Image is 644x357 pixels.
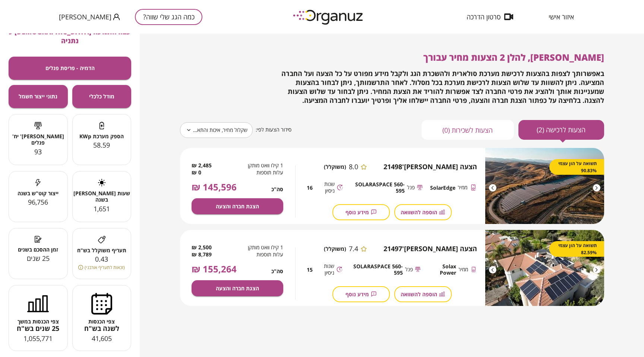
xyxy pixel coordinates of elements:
[224,251,283,258] span: עלות תוספות
[549,13,574,20] span: איזור אישי
[224,162,283,169] span: 1 קילו וואט מותקן
[537,13,585,20] button: איזור אישי
[428,263,456,276] span: Solax Power
[73,190,131,203] span: שעות [PERSON_NAME] בשנה
[192,280,283,296] button: הצגת חברה והצעה
[192,169,201,176] span: 0 ₪
[383,245,477,253] span: הצעה [PERSON_NAME]' 21497
[224,244,283,251] span: 1 קילו וואט מותקן
[485,148,604,224] img: image
[271,186,283,192] span: סה"כ
[95,255,108,263] span: 0.43
[224,169,283,176] span: עלות תוספות
[73,318,131,325] span: צפי הכנסות
[307,266,313,273] span: 15
[85,264,125,271] span: (זכאות לתעריף אורבני)
[94,204,110,213] span: 1,651
[9,190,67,196] span: ייצור קוט"ש בשנה
[216,285,259,291] span: הצגת חברה והצעה
[401,291,437,297] span: הוספה להשוואה
[324,246,346,252] span: (משוקלל)
[135,9,202,25] button: כמה הגג שלי שווה?
[192,162,212,169] span: 2,485 ₪
[407,184,415,191] span: פנל
[458,266,468,273] span: ממיר
[192,182,237,192] span: 145,596 ₪
[59,12,120,22] button: [PERSON_NAME]
[72,85,132,108] button: מודל כלכלי
[271,268,283,274] span: סה"כ
[59,13,111,20] span: [PERSON_NAME]
[73,247,131,253] span: תעריף משוקלל בש"ח
[27,254,50,263] span: 25 שנים
[28,198,48,206] span: 96,756
[350,263,403,276] span: SOLARASPACE 560-595
[288,7,370,27] img: logo
[192,244,212,251] span: 2,500 ₪
[9,85,68,108] button: נתוני ייצור חשמל
[315,263,334,277] span: שנות ניסיון
[394,204,452,220] button: הוספה להשוואה
[23,334,53,343] span: 1,055,771
[351,181,405,194] span: SOLARASPACE 560-595
[9,133,67,146] span: [PERSON_NAME]' יח' פנלים
[192,251,212,258] span: 8,789 ₪
[518,120,604,140] button: הצעות לרכישה (2)
[455,13,524,20] button: סרטון הדרכה
[45,65,95,71] span: הדמיה - פריסת פנלים
[557,242,597,256] span: תשואה על הון עצמי 82.59%
[281,69,604,105] span: באפשרותך לצפות בהצעות לרכישת מערכת סולארית ולהשכרת הגג ולקבל מידע מפורט על כל הצעה ועל החברה המצי...
[19,93,57,99] span: נתוני ייצור חשמל
[423,51,604,63] span: [PERSON_NAME], להלן 2 הצעות מחיר עבורך
[73,133,131,139] span: הספק מערכת KWp
[92,334,112,343] span: 41,605
[405,266,413,273] span: פנל
[332,286,390,302] button: מידע נוסף
[485,230,604,306] img: image
[467,13,501,20] span: סרטון הדרכה
[394,286,452,302] button: הוספה להשוואה
[557,160,597,174] span: תשואה על הון עצמי 90.83%
[9,57,131,80] button: הדמיה - פריסת פנלים
[324,164,346,170] span: (משוקלל)
[256,126,291,133] span: סידור הצעות לפי:
[180,120,253,140] div: שקלול מחיר, איכות והתאמה
[307,184,313,191] span: 16
[192,198,283,214] button: הצגת חברה והצעה
[349,245,358,253] span: 7.4
[345,209,369,215] span: מידע נוסף
[93,140,110,149] span: 58.59
[89,93,114,99] span: מודל כלכלי
[216,203,259,209] span: הצגת חברה והצעה
[458,184,467,191] span: ממיר
[73,325,131,333] span: לשנה בש"ח
[9,318,67,325] span: צפי הכנסות במשך
[192,264,237,274] span: 155,264 ₪
[9,246,67,253] span: זמן ההסכם בשנים
[34,147,42,156] span: 93
[349,163,358,171] span: 8.0
[401,209,437,215] span: הוספה להשוואה
[430,184,455,191] span: SolarEdge
[345,291,369,297] span: מידע נוסף
[9,27,131,45] span: עבור התנועה [DEMOGRAPHIC_DATA] 9 נתניה
[422,120,514,140] button: הצעות לשכירות (0)
[315,181,335,195] span: שנות ניסיון
[332,204,390,220] button: מידע נוסף
[383,163,477,171] span: הצעה [PERSON_NAME]' 21498
[9,325,67,333] span: 25 שנים בש"ח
